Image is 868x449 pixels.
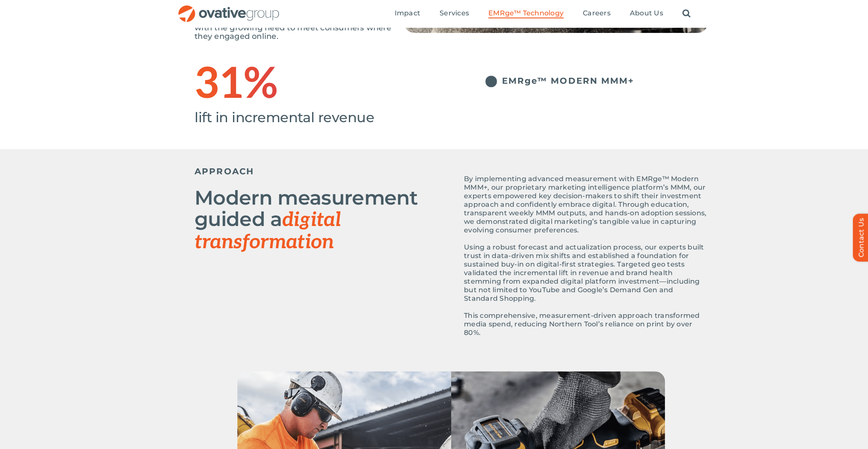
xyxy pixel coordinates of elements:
a: Services [440,9,469,18]
h5: EMRge™ MODERN MMM+ [502,76,708,86]
span: Impact [394,9,420,18]
p: By implementing advanced measurement with EMRge™ Modern MMM+, our proprietary marketing intellige... [464,175,708,235]
a: Careers [583,9,611,18]
h5: APPROACH [195,166,451,176]
span: EMRge™ Technology [488,9,564,18]
span: About Us [630,9,663,18]
a: Search [682,9,691,18]
a: Impact [394,9,420,18]
p: Using a robust forecast and actualization process, our experts built trust in data-driven mix shi... [464,243,708,303]
a: OG_Full_horizontal_RGB [177,4,280,12]
span: digital transformation [195,208,341,254]
a: EMRge™ Technology [488,9,564,18]
h2: Modern measurement guided a [195,187,451,253]
span: Careers [583,9,611,18]
a: About Us [630,9,663,18]
p: This comprehensive, measurement-driven approach transformed media spend, reducing Northern Tool’s... [464,311,708,337]
h1: 31% [195,71,451,99]
span: Services [440,9,469,18]
span: lift in incremental revenue [195,109,374,126]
